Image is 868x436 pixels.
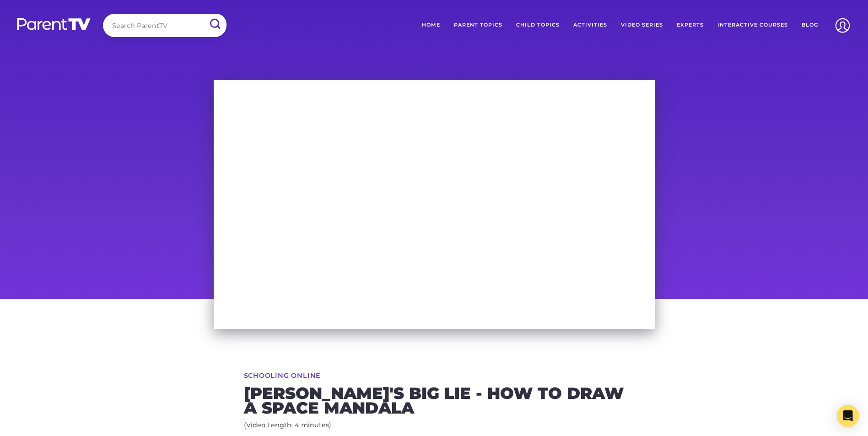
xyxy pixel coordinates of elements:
[566,14,614,37] a: Activities
[509,14,566,37] a: Child Topics
[244,372,321,379] a: Schooling Online
[103,14,226,37] input: Search ParentTV
[244,420,625,431] p: (Video Length: 4 minutes)
[795,14,825,37] a: Blog
[837,405,859,427] div: Open Intercom Messenger
[16,17,92,31] img: parenttv-logo-white.4c85aaf.svg
[831,14,854,37] img: Account
[415,14,447,37] a: Home
[203,14,226,34] input: Submit
[670,14,711,37] a: Experts
[244,386,625,415] h2: [PERSON_NAME]'s Big Lie - How to Draw a Space Mandala
[447,14,509,37] a: Parent Topics
[711,14,795,37] a: Interactive Courses
[614,14,670,37] a: Video Series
